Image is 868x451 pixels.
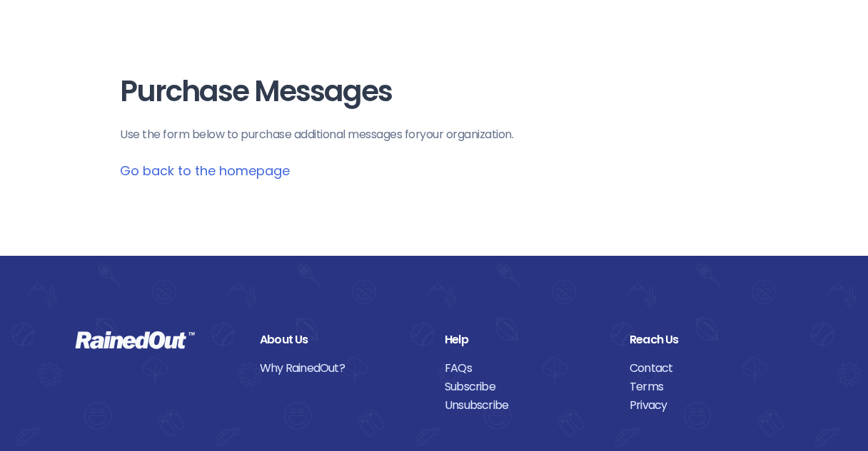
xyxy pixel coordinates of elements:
a: Go back to the homepage [120,162,290,180]
a: Why RainedOut? [260,359,423,378]
a: Privacy [630,396,793,415]
a: Terms [630,378,793,396]
a: Unsubscribe [445,396,608,415]
p: Use the form below to purchase additional messages for your organization . [120,126,748,143]
a: Subscribe [445,378,608,396]
a: Contact [630,359,793,378]
h1: Purchase Messages [120,76,748,108]
div: Reach Us [630,331,793,349]
a: FAQs [445,359,608,378]
div: About Us [260,331,423,349]
div: Help [445,331,608,349]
